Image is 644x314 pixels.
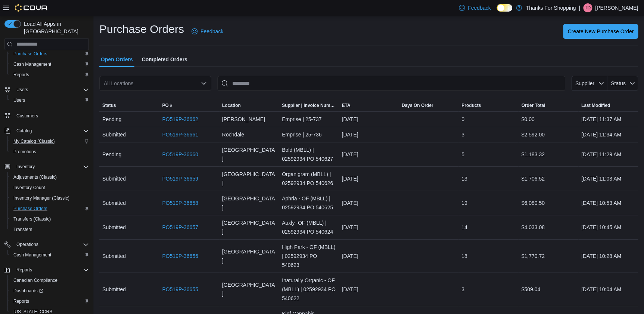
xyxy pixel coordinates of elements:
[219,99,279,111] button: Location
[10,49,50,58] a: Purchase Orders
[7,95,92,105] button: Users
[578,282,638,297] div: [DATE] 10:04 AM
[279,215,339,239] div: Auxly -OF (MBLL) | 02592934 PO 540624
[10,96,28,105] a: Users
[16,113,38,119] span: Customers
[10,49,89,58] span: Purchase Orders
[162,223,198,232] a: PO519P-36657
[10,70,32,79] a: Reports
[162,252,198,261] a: PO519P-36656
[10,297,89,306] span: Reports
[102,174,126,183] span: Submitted
[585,3,591,12] span: TD
[13,149,36,155] span: Promotions
[162,115,198,124] a: PO519P-36662
[13,206,47,212] span: Purchase Orders
[279,167,339,191] div: Organigram (MBLL) | 02592934 PO 540626
[518,99,578,111] button: Order Total
[7,224,92,235] button: Transfers
[10,137,58,146] a: My Catalog (Classic)
[578,249,638,264] div: [DATE] 10:28 AM
[518,127,578,142] div: $2,592.00
[7,49,92,59] button: Purchase Orders
[102,102,116,108] span: Status
[10,297,32,306] a: Reports
[575,80,594,86] span: Supplier
[10,276,89,285] span: Canadian Compliance
[102,223,126,232] span: Submitted
[10,173,60,182] a: Adjustments (Classic)
[7,172,92,182] button: Adjustments (Classic)
[518,196,578,210] div: $6,080.50
[282,102,336,108] span: Supplier | Invoice Number
[16,128,32,134] span: Catalog
[1,239,92,250] button: Operations
[102,198,126,207] span: Submitted
[1,84,92,95] button: Users
[518,112,578,127] div: $0.00
[10,183,89,192] span: Inventory Count
[101,52,133,67] span: Open Orders
[10,60,89,69] span: Cash Management
[10,137,89,146] span: My Catalog (Classic)
[279,240,339,273] div: High Park - OF (MBLL) | 02592934 PO 540623
[526,3,576,12] p: Thanks For Shopping
[13,227,32,233] span: Transfers
[7,296,92,307] button: Reports
[518,282,578,297] div: $509.04
[13,72,29,78] span: Reports
[402,102,433,108] span: Days On Order
[339,282,398,297] div: [DATE]
[13,162,38,171] button: Inventory
[102,150,121,159] span: Pending
[339,99,398,111] button: ETA
[461,150,464,159] span: 5
[162,174,198,183] a: PO519P-36659
[222,170,276,188] span: [GEOGRAPHIC_DATA]
[461,130,464,139] span: 3
[339,196,398,210] div: [DATE]
[13,240,89,249] span: Operations
[10,173,89,182] span: Adjustments (Classic)
[217,76,565,91] input: This is a search bar. After typing your query, hit enter to filter the results lower in the page.
[339,171,398,186] div: [DATE]
[578,99,638,111] button: Last Modified
[10,147,39,156] a: Promotions
[7,59,92,70] button: Cash Management
[222,194,276,212] span: [GEOGRAPHIC_DATA]
[7,214,92,224] button: Transfers (Classic)
[162,102,172,108] span: PO #
[607,76,638,91] button: Status
[159,99,219,111] button: PO #
[7,182,92,193] button: Inventory Count
[222,280,276,298] span: [GEOGRAPHIC_DATA]
[7,70,92,80] button: Reports
[99,99,159,111] button: Status
[16,241,38,247] span: Operations
[10,70,89,79] span: Reports
[342,102,350,108] span: ETA
[468,4,491,12] span: Feedback
[13,111,89,120] span: Customers
[222,218,276,236] span: [GEOGRAPHIC_DATA]
[13,61,51,67] span: Cash Management
[339,127,398,142] div: [DATE]
[162,130,198,139] a: PO519P-36661
[13,51,47,57] span: Purchase Orders
[15,4,48,12] img: Cova
[578,112,638,127] div: [DATE] 11:37 AM
[7,203,92,214] button: Purchase Orders
[339,249,398,264] div: [DATE]
[10,204,89,213] span: Purchase Orders
[13,126,89,135] span: Catalog
[10,194,72,203] a: Inventory Manager (Classic)
[102,130,126,139] span: Submitted
[13,85,89,94] span: Users
[339,220,398,235] div: [DATE]
[162,198,198,207] a: PO519P-36658
[10,147,89,156] span: Promotions
[518,220,578,235] div: $4,033.08
[10,286,89,295] span: Dashboards
[1,265,92,275] button: Reports
[518,147,578,162] div: $1,183.32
